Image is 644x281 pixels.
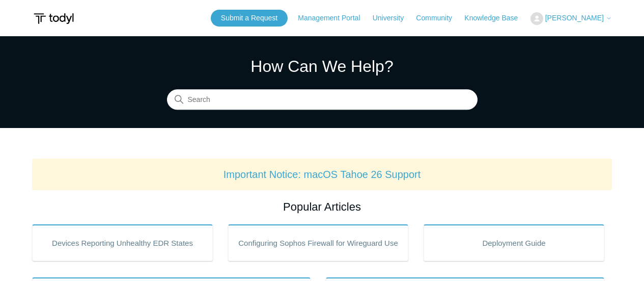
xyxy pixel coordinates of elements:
[167,54,478,79] h1: How Can We Help?
[32,198,612,215] h2: Popular Articles
[530,12,612,25] button: [PERSON_NAME]
[167,90,478,110] input: Search
[424,224,604,261] a: Deployment Guide
[211,10,288,27] a: Submit a Request
[223,169,421,180] a: Important Notice: macOS Tahoe 26 Support
[416,13,462,23] a: Community
[32,224,213,261] a: Devices Reporting Unhealthy EDR States
[545,14,604,22] span: [PERSON_NAME]
[228,224,409,261] a: Configuring Sophos Firewall for Wireguard Use
[373,13,414,23] a: University
[32,9,75,28] img: Todyl Support Center Help Center home page
[298,13,370,23] a: Management Portal
[464,13,528,23] a: Knowledge Base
